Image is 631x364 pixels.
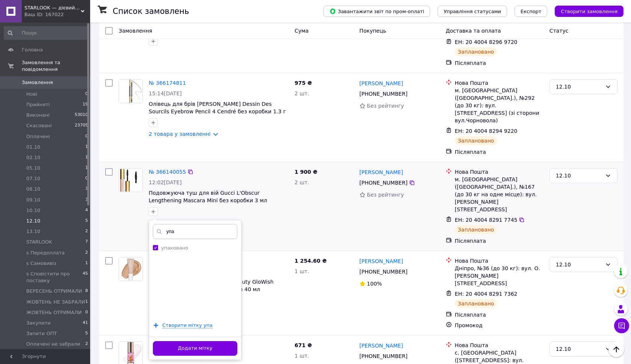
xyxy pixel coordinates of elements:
span: 2 [85,228,88,235]
span: 13.10 [26,228,40,235]
span: 19 [83,101,88,108]
span: Замовлення [22,79,53,86]
span: s Самовивіз [26,260,56,267]
a: [PERSON_NAME] [359,257,403,265]
span: ЖОВТЕНЬ НЕ ЗАБРАЛИ [26,299,85,305]
label: упаковано [161,245,188,251]
a: Фото товару [119,168,143,192]
span: [PHONE_NUMBER] [359,353,408,359]
span: 0 [85,91,88,98]
span: Головна [22,47,43,53]
span: Створити мітку упа [162,322,213,328]
span: 2 [85,341,88,347]
span: STARLOOK [26,239,52,245]
span: Створити замовлення [561,9,617,14]
div: Дніпро, №36 (до 30 кг): вул. О. [PERSON_NAME][STREET_ADDRESS] [455,265,543,287]
button: Чат з покупцем [614,318,629,333]
div: Післяплата [455,237,543,245]
span: 1 [85,299,88,305]
span: ЕН: 20 4004 8291 7745 [455,217,518,223]
a: № 366140055 [149,169,186,175]
span: Без рейтингу [367,103,404,109]
span: 05.10 [26,165,40,171]
span: Прийняті [26,101,50,108]
span: 100% [367,281,382,287]
span: 5 [85,330,88,337]
span: Оплачені [26,133,50,140]
button: Завантажити звіт по пром-оплаті [323,6,430,17]
div: Заплановано [455,47,497,56]
span: Подовжуюча туш для вій Gucci L'Obscur Lengthening Mascara Mini без коробки 3 мл [149,190,267,203]
span: 2 шт. [294,90,309,96]
div: Нова Пошта [455,79,543,87]
span: s Сповістити про поставку [26,271,83,284]
span: 2 [85,250,88,256]
div: Післяплата [455,59,543,67]
button: Додати мітку [153,341,237,356]
span: 10.10 [26,207,40,214]
div: м. [GEOGRAPHIC_DATA] ([GEOGRAPHIC_DATA].), №167 (до 30 кг на одне місце): вул. [PERSON_NAME][STRE... [455,176,543,213]
span: [PHONE_NUMBER] [359,91,408,97]
span: Закупити [26,320,51,326]
span: 1 [85,154,88,161]
div: Ваш ID: 167022 [24,11,90,18]
img: Фото товару [119,257,142,281]
span: ЖОВТЕНЬ ОТРИМАЛИ [26,309,82,316]
div: Нова Пошта [455,257,543,265]
div: Заплановано [455,299,497,308]
span: 41 [83,320,88,326]
div: Післяплата [455,311,543,319]
div: Заплановано [455,136,497,145]
span: Оплачені не забрали [26,341,80,347]
span: ЕН: 20 4004 8291 7362 [455,291,518,297]
span: Покупець [359,28,386,34]
span: 12:02[DATE] [149,179,182,185]
span: 4 [85,207,88,214]
span: s Передоплата [26,250,65,256]
h1: Список замовлень [113,7,189,16]
span: Експорт [521,9,542,14]
div: 12.10 [556,345,602,353]
span: 0 [85,133,88,140]
span: Нові [26,91,37,98]
div: 12.10 [556,260,602,269]
span: ЕН: 20 4004 8296 9720 [455,39,518,45]
div: Нова Пошта [455,341,543,349]
span: Cума [294,28,308,34]
a: 2 товара у замовленні [149,131,211,137]
a: [PERSON_NAME] [359,342,403,349]
a: Фото товару [119,257,143,281]
span: [PHONE_NUMBER] [359,269,408,275]
button: Управління статусами [438,6,507,17]
span: 1 [85,165,88,171]
span: Виконані [26,112,50,119]
span: 23705 [75,122,88,129]
span: 09.10 [26,197,40,203]
img: Фото товару [119,168,142,192]
span: 1 [85,144,88,150]
span: Замовлення та повідомлення [22,59,90,73]
span: 1 254.60 ₴ [294,258,327,264]
span: 3 [85,197,88,203]
a: Фото товару [119,79,143,103]
a: № 366174811 [149,80,186,86]
span: Доставка та оплата [446,28,501,34]
span: 3 [85,186,88,193]
a: [PERSON_NAME] [359,168,403,176]
span: Завантажити звіт по пром-оплаті [329,8,424,15]
span: 45 [83,271,88,284]
span: 0 [85,175,88,182]
span: 2 шт. [294,179,309,185]
span: [PHONE_NUMBER] [359,180,408,186]
span: STARLOOK — дієвий догляд, розкішний макіяж. [24,5,81,11]
button: Експорт [515,6,548,17]
span: ВЕРЕСЕНЬ ОТРИМАЛИ [26,288,82,295]
span: 1 шт. [294,353,309,359]
img: Фото товару [119,80,142,103]
div: 12.10 [556,83,602,91]
span: Без рейтингу [367,192,404,198]
a: Створити замовлення [547,8,623,14]
div: 12.10 [556,171,602,180]
a: Олівець для брів [PERSON_NAME] Dessin Des Sourcils Eyebrow Pencil 4 Cendré без коробки 1.3 г [149,101,286,114]
span: Управління статусами [444,9,501,14]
